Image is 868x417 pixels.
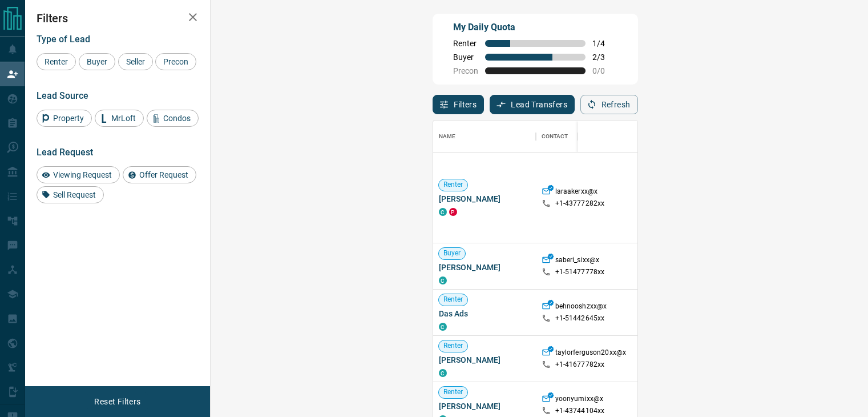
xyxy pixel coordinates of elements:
p: +1- 51477778xx [555,267,605,277]
span: Buyer [83,57,111,66]
p: +1- 43777282xx [555,199,605,209]
span: Renter [439,295,468,304]
h2: Filters [37,11,199,25]
p: behnooshzxx@x [555,302,607,314]
div: MrLoft [95,110,144,127]
span: Offer Request [135,170,192,179]
div: Name [433,121,536,153]
div: Property [37,110,92,127]
span: Lead Request [37,147,93,158]
div: condos.ca [439,276,447,284]
span: MrLoft [107,114,140,123]
span: Precon [453,66,478,75]
p: +1- 41677782xx [555,360,605,370]
p: +1- 51442645xx [555,314,605,323]
span: Buyer [439,248,466,258]
span: 1 / 4 [592,39,617,48]
span: Renter [439,180,468,190]
span: Buyer [453,53,478,62]
div: condos.ca [439,323,447,331]
div: Condos [147,110,199,127]
span: Renter [453,39,478,48]
span: Renter [439,341,468,351]
p: laraakerxx@x [555,187,598,199]
span: Seller [122,57,149,66]
div: Viewing Request [37,166,120,183]
div: condos.ca [439,208,447,216]
span: [PERSON_NAME] [439,354,530,366]
span: Viewing Request [49,170,116,179]
div: Precon [155,53,196,70]
span: Lead Source [37,90,88,101]
div: Renter [37,53,76,70]
span: [PERSON_NAME] [439,400,530,412]
span: Type of Lead [37,34,90,45]
div: Buyer [79,53,115,70]
p: taylorferguson20xx@x [555,348,627,360]
span: Sell Request [49,190,100,199]
p: +1- 43744104xx [555,406,605,416]
div: Offer Request [123,166,196,183]
div: property.ca [449,208,457,216]
span: 0 / 0 [592,66,617,75]
span: [PERSON_NAME] [439,193,530,205]
div: Sell Request [37,186,104,203]
span: Property [49,114,88,123]
p: yoonyumixx@x [555,394,604,406]
button: Reset Filters [87,392,148,411]
p: saberi_sixx@x [555,255,600,267]
span: [PERSON_NAME] [439,262,530,273]
button: Filters [433,95,485,114]
span: Renter [41,57,72,66]
span: Precon [159,57,192,66]
div: Name [439,121,456,153]
div: Contact [542,121,568,153]
span: Condos [159,114,195,123]
div: Seller [118,53,153,70]
span: Das Ads [439,308,530,319]
button: Lead Transfers [490,95,575,114]
p: My Daily Quota [453,21,617,34]
div: condos.ca [439,369,447,377]
button: Refresh [580,95,638,114]
span: Renter [439,387,468,397]
span: 2 / 3 [592,53,617,62]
